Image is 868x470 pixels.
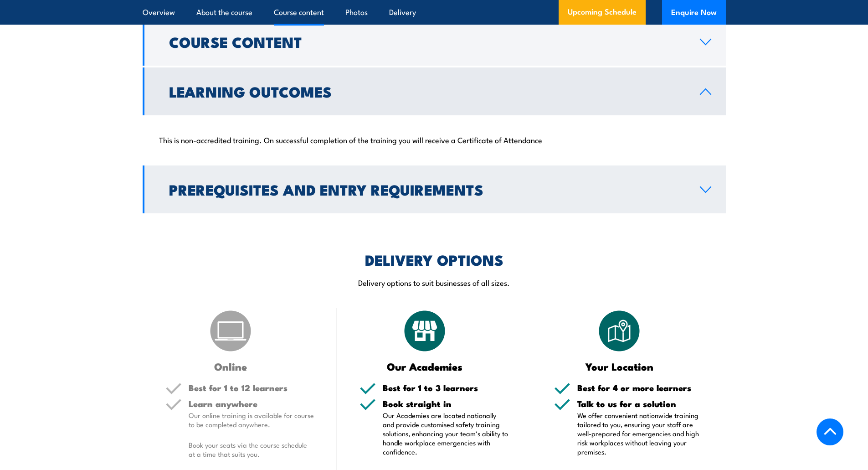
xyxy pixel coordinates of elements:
[554,361,685,372] h3: Your Location
[143,67,726,115] a: Learning Outcomes
[383,399,508,408] h5: Book straight in
[169,35,685,48] h2: Course Content
[383,411,508,456] p: Our Academies are located nationally and provide customised safety training solutions, enhancing ...
[365,253,503,266] h2: DELIVERY OPTIONS
[189,411,314,429] p: Our online training is available for course to be completed anywhere.
[189,440,314,459] p: Book your seats via the course schedule at a time that suits you.
[577,411,703,456] p: We offer convenient nationwide training tailored to you, ensuring your staff are well-prepared fo...
[143,277,726,288] p: Delivery options to suit businesses of all sizes.
[189,383,314,392] h5: Best for 1 to 12 learners
[360,361,490,372] h3: Our Academies
[143,18,726,66] a: Course Content
[169,183,685,196] h2: Prerequisites and Entry Requirements
[159,135,709,144] p: This is non-accredited training. On successful completion of the training you will receive a Cert...
[189,399,314,408] h5: Learn anywhere
[577,383,703,392] h5: Best for 4 or more learners
[169,85,685,98] h2: Learning Outcomes
[143,165,726,213] a: Prerequisites and Entry Requirements
[383,383,508,392] h5: Best for 1 to 3 learners
[165,361,296,372] h3: Online
[577,399,703,408] h5: Talk to us for a solution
